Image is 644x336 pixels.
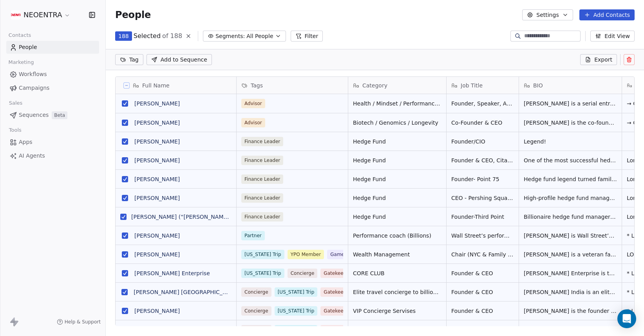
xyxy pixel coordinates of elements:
span: [US_STATE] Trip [241,269,284,278]
button: Add to Sequence [147,54,212,65]
button: Filter [291,31,323,42]
span: High-profile hedge fund manager known for bold bets and activist campaigns. Founder of [GEOGRAPHI... [524,194,617,202]
span: Finance Leader [241,212,283,222]
button: 188 [115,31,132,41]
span: Wall Street’s performance coach (Billions) [451,232,514,240]
a: [PERSON_NAME] (“[PERSON_NAME]”) [PERSON_NAME] [131,214,281,220]
span: Hedge Fund [353,175,441,183]
span: [PERSON_NAME] is the founder of Luxury Attaché, a premier lifestyle concierge firm catering to an... [524,307,617,315]
span: Gatekeeper [320,306,354,316]
a: [PERSON_NAME] [134,138,180,145]
span: Health / Mindset / Performance / Events [353,100,441,107]
span: Gatekeeper [320,269,354,278]
span: VIP Concierge Servises [353,326,441,334]
span: Concierge [241,325,271,334]
span: NEOENTRA [24,10,62,20]
span: Founder & CEO [451,269,514,277]
button: Tag [115,54,143,65]
span: [PERSON_NAME] India is an elite travel concierge to billionaires, heads of state, and UHNW execut... [524,288,617,296]
span: Gatekeeper [320,325,354,334]
a: [PERSON_NAME] [134,232,180,239]
span: All People [246,32,273,40]
span: Hedge Fund [353,194,441,202]
div: Job Title [447,77,519,94]
span: Co-Founder & CEO [451,119,514,127]
span: Apps [19,138,33,146]
button: Edit View [590,31,635,42]
button: NEOENTRA [9,8,72,22]
span: [US_STATE] Trip [275,287,318,297]
span: People [115,9,151,21]
div: Category [348,77,446,94]
div: Tags [237,77,348,94]
span: Workflows [19,70,47,78]
span: Founder & CEO [451,288,514,296]
a: Apps [6,136,99,149]
span: Beta [52,111,67,119]
span: [PERSON_NAME] is Wall Street’s premier performance coach and a renowned neuropsychology expert fo... [524,232,617,240]
span: [PERSON_NAME] founded Four Hundred, an invite-only luxury lifestyle concierge serving UHNW member... [524,326,617,334]
span: Billionaire hedge fund manager and activist investor. Founded Third Point in [DATE], known for bo... [524,213,617,221]
a: [PERSON_NAME] [134,176,180,182]
span: CORE CLUB [353,269,441,277]
a: Workflows [6,68,99,81]
span: Hedge Fund [353,156,441,164]
span: Wealth Management [353,251,441,258]
span: Partner [241,231,265,240]
span: Category [362,82,387,89]
button: Export [580,54,617,65]
button: Settings [522,9,573,20]
span: AI Agents [19,152,45,160]
a: [PERSON_NAME] [134,251,180,258]
span: Selected [134,31,161,41]
span: [PERSON_NAME] is the co-founder and CEO of 23andMe, a category-defining consumer genomics company... [524,119,617,127]
span: Finance Leader [241,193,283,203]
span: People [19,43,37,51]
div: grid [116,94,237,326]
span: Founder- Point 75 [451,175,514,183]
a: [PERSON_NAME] [134,100,180,107]
a: [PERSON_NAME] [134,120,180,126]
span: Sequences [19,111,49,119]
span: Biotech / Genomics / Longevity [353,119,441,127]
span: Finance Leader [241,137,283,146]
div: Full Name [116,77,236,94]
span: [US_STATE] Trip [241,250,284,259]
span: of 188 [162,31,182,41]
span: Gatekeeper [320,287,354,297]
span: Performance coach (Billions) [353,232,441,240]
span: Elite travel concierge to billionaires [353,288,441,296]
span: Founder-Third Point [451,213,514,221]
span: Hedge Fund [353,138,441,145]
span: Add to Sequence [161,56,207,64]
span: Founder & CEO [451,307,514,315]
a: [PERSON_NAME] [134,195,180,201]
span: [PERSON_NAME] Enterprise is the visionary founder of CORE: Club, Manhattan’s ultra-exclusive priv... [524,269,617,277]
span: Tools [5,124,25,136]
span: CEO - Pershing Square Capital Management [451,194,514,202]
span: Legend! [524,138,617,145]
div: Open Intercom Messenger [617,309,636,328]
a: AI Agents [6,149,99,162]
a: People [6,41,99,54]
a: Help & Support [57,319,101,325]
span: Finance Leader [241,156,283,165]
span: Concierge [241,287,271,297]
span: Tags [251,82,263,89]
span: [US_STATE] Trip [275,325,318,334]
span: Founder & CEO, Citadel [451,156,514,164]
span: Export [594,56,612,64]
div: BIO [519,77,622,94]
span: Finance Leader [241,174,283,184]
span: 188 [118,32,129,40]
span: Concierge [241,306,271,316]
span: Founder/CIO [451,138,514,145]
a: [PERSON_NAME] Enterprise [134,270,210,276]
span: [US_STATE] Trip [275,306,318,316]
span: Job Title [461,82,483,89]
span: Advisor [241,118,265,127]
span: Advisor [241,99,265,108]
a: [PERSON_NAME] [134,157,180,163]
button: Add Contacts [579,9,635,20]
span: Concierge [288,269,318,278]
